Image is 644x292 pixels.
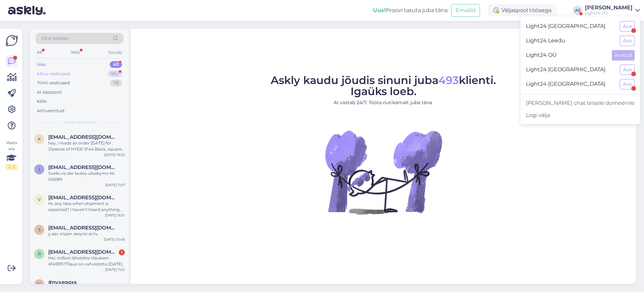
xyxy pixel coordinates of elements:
span: Askly kaudu jõudis sinuni juba klienti. Igaüks loeb. [271,74,496,98]
span: Light24 [GEOGRAPHIC_DATA] [526,65,614,75]
div: Tiimi vestlused [37,80,70,86]
span: vanheiningenruud@gmail.com [48,195,118,201]
span: s [38,227,41,232]
div: Hi, any idea when shipment is expected? I haven’t heard anything yet. Commande n°149638] ([DATE])... [48,201,125,213]
div: Socials [107,48,123,57]
div: 43 [110,61,122,68]
span: Otsi kliente [42,35,68,42]
button: Emailid [451,4,480,17]
span: Light24 [GEOGRAPHIC_DATA] [526,21,614,32]
div: hey, i made an order [DATE] for : 21pieces of HYDE IP44 Black, square lamps We opened the package... [48,140,125,152]
div: Uus [37,61,46,68]
div: 78 [110,80,122,86]
span: shahzoda@ovivoelektrik.com.tr [48,225,118,231]
div: AI Assistent [37,89,62,96]
button: Ava [620,36,635,46]
div: Sveiki vis dar laukiu užsakymo Nr. 149289 [48,170,125,182]
div: [DATE] 16:31 [105,213,125,218]
span: j [38,167,40,172]
div: Proovi tasuta juba täna: [373,6,448,14]
span: justmisius@gmail.com [48,164,118,170]
div: у вас отдел закупо есть [48,231,125,237]
div: Vaata siia [5,140,17,170]
div: Web [69,48,81,57]
span: n [38,282,41,287]
div: [PERSON_NAME] [585,5,633,10]
div: [DATE] 16:52 [104,152,125,157]
span: Light24 [GEOGRAPHIC_DATA] [526,79,614,89]
button: Avatud [612,50,635,60]
a: [PERSON_NAME] chat teisele domeenile [521,97,640,109]
div: Kõik [37,98,47,105]
button: Ava [620,79,635,89]
a: [PERSON_NAME]Light24 OÜ [585,5,640,16]
div: All [36,48,43,57]
span: 493 [438,74,459,87]
span: k [38,136,41,141]
span: #nyxeggxs [48,279,77,285]
button: Ava [620,65,635,75]
img: Askly Logo [5,34,18,47]
div: 99+ [108,71,122,77]
div: Väljaspool tööaega [488,4,557,16]
div: Minu vestlused [37,71,70,77]
div: [DATE] 7:07 [105,182,125,187]
div: Logi välja [521,109,640,121]
div: [DATE] 15:48 [104,237,125,242]
span: Light24 OÜ [526,50,606,60]
div: Light24 OÜ [585,10,633,16]
div: Arhiveeritud [37,108,64,114]
div: 1 [119,249,125,255]
span: ritvaleinonen@hotmail.com [48,249,118,255]
span: v [38,197,41,202]
span: kuninkaantie752@gmail.com [48,134,118,140]
span: Uued vestlused [64,119,95,125]
div: Hei, milloin lähetätte tilauksen #149315?Tilaus on vahvistettu [DATE]. [48,255,125,267]
button: Ava [620,21,635,32]
img: No Chat active [323,112,444,233]
b: Uus! [373,7,386,13]
span: Light24 Leedu [526,36,614,46]
div: [DATE] 7:02 [105,267,125,272]
div: 2 / 3 [5,164,17,170]
div: AS [573,6,582,15]
p: AI vastab 24/7. Tööta nutikamalt juba täna. [271,99,496,106]
span: r [38,251,41,256]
